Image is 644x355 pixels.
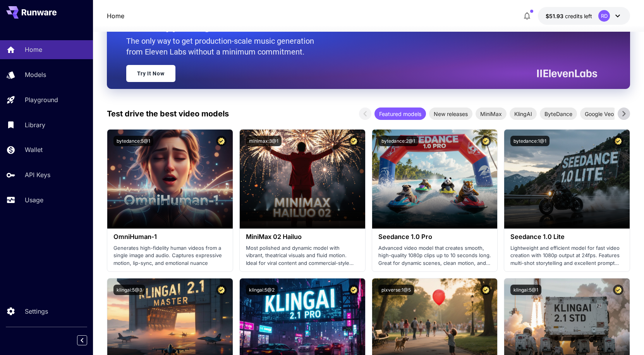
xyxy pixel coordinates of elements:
span: New releases [429,110,472,118]
img: alt [372,130,498,229]
img: alt [107,130,233,229]
p: Test drive the best video models [107,108,229,119]
a: Try It Now [126,65,175,82]
p: Advanced video model that creates smooth, high-quality 1080p clips up to 10 seconds long. Great f... [378,244,491,267]
h3: MiniMax 02 Hailuo [246,233,359,241]
h3: OmniHuman‑1 [113,233,227,241]
p: Home [25,45,42,54]
div: New releases [429,108,472,120]
div: RD [598,10,610,22]
button: klingai:5@2 [246,285,278,295]
button: Certified Model – Vetted for best performance and includes a commercial license. [349,136,359,146]
button: Certified Model – Vetted for best performance and includes a commercial license. [349,285,359,295]
button: minimax:3@1 [246,136,282,146]
p: Models [25,70,46,79]
div: Collapse sidebar [83,333,93,347]
div: Featured models [374,108,426,120]
p: Usage [25,195,43,205]
div: $51.93382 [546,12,592,20]
button: $51.93382RD [538,7,630,25]
button: bytedance:5@1 [113,136,153,146]
span: credits left [565,13,592,19]
button: klingai:5@3 [113,285,145,295]
img: alt [240,130,365,229]
div: Widget de chat [471,44,644,355]
button: Collapse sidebar [77,335,87,345]
a: Home [107,11,124,20]
p: Settings [25,307,48,316]
button: bytedance:2@1 [378,136,418,146]
button: Certified Model – Vetted for best performance and includes a commercial license. [216,285,227,295]
p: Generates high-fidelity human videos from a single image and audio. Captures expressive motion, l... [113,244,227,267]
h3: Seedance 1.0 Pro [378,233,491,241]
p: The only way to get production-scale music generation from Eleven Labs without a minimum commitment. [126,36,320,57]
p: API Keys [25,170,50,179]
p: Most polished and dynamic model with vibrant, theatrical visuals and fluid motion. Ideal for vira... [246,244,359,267]
iframe: Chat Widget [471,44,644,355]
nav: breadcrumb [107,11,124,20]
button: pixverse:1@5 [378,285,414,295]
p: Wallet [25,145,43,154]
p: Playground [25,95,58,104]
p: Library [25,120,45,130]
button: Certified Model – Vetted for best performance and includes a commercial license. [216,136,227,146]
span: $51.93 [546,13,565,19]
span: Featured models [374,110,426,118]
